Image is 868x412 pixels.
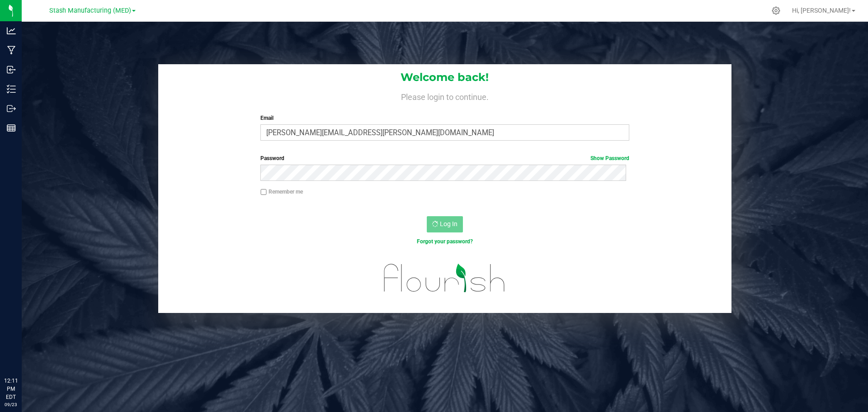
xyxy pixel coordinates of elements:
[590,155,629,161] a: Show Password
[260,155,284,161] span: Password
[427,216,463,232] button: Log In
[158,71,731,83] h1: Welcome back!
[9,340,36,367] iframe: Resource center
[440,220,458,227] span: Log In
[27,338,38,349] iframe: Resource center unread badge
[417,238,473,245] a: Forgot your password?
[7,65,16,74] inline-svg: Inbound
[792,7,851,14] span: Hi, [PERSON_NAME]!
[7,26,16,35] inline-svg: Analytics
[260,189,267,195] input: Remember me
[49,7,131,14] span: Stash Manufacturing (MED)
[7,85,16,94] inline-svg: Inventory
[373,255,516,301] img: flourish_logo.svg
[158,90,731,101] h4: Please login to continue.
[4,401,18,408] p: 09/23
[7,123,16,133] inline-svg: Reports
[260,188,303,196] label: Remember me
[260,114,629,122] label: Email
[7,104,16,113] inline-svg: Outbound
[770,6,782,15] div: Manage settings
[7,46,16,55] inline-svg: Manufacturing
[4,377,18,401] p: 12:11 PM EDT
